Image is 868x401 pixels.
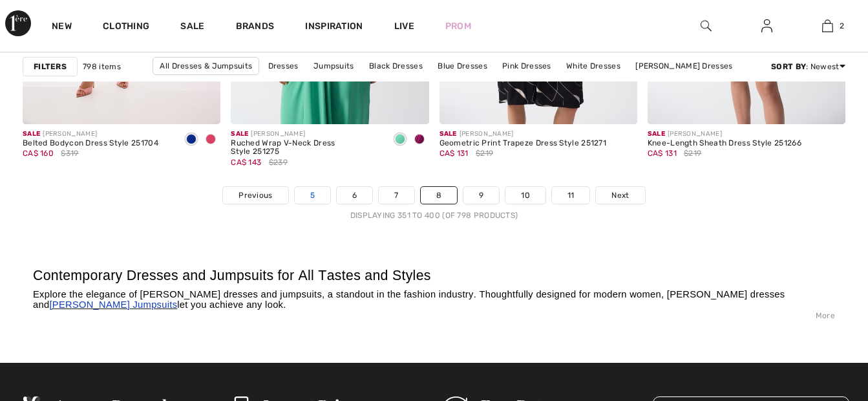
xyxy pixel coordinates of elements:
a: Live [394,19,414,33]
a: 8 [421,187,457,204]
span: CA$ 131 [648,149,677,158]
span: $219 [684,147,701,159]
span: 798 items [83,61,121,72]
a: Pink Dresses [496,58,558,74]
div: [PERSON_NAME] [231,129,379,139]
span: $219 [476,147,493,159]
div: Belted Bodycon Dress Style 251704 [23,139,158,148]
a: New [52,21,72,34]
a: Jumpsuits [307,58,361,74]
span: $319 [61,147,78,159]
span: $239 [269,157,288,168]
a: Prom [445,19,471,33]
div: Royal Sapphire 163 [182,129,201,151]
div: : Newest [771,61,845,72]
a: Blue Dresses [431,58,494,74]
a: 10 [505,187,545,204]
a: White Dresses [560,58,627,74]
a: [PERSON_NAME] Dresses [629,58,739,74]
div: Geometric Print Trapeze Dress Style 251271 [439,139,607,148]
a: Sale [180,21,204,34]
span: Contemporary Dresses and Jumpsuits for All Tastes and Styles [33,268,431,283]
span: Sale [23,130,40,138]
a: Brands [236,21,275,34]
span: CA$ 131 [439,149,469,158]
img: My Info [761,18,772,34]
a: [PERSON_NAME] Dresses [391,75,501,92]
a: All Dresses & Jumpsuits [153,57,259,75]
div: More [33,310,835,321]
span: Next [611,190,629,201]
div: Displaying 351 to 400 (of 798 products) [23,210,845,221]
a: 2 [798,18,857,34]
img: My Bag [822,18,833,34]
a: Sign In [751,18,783,34]
a: 7 [379,187,414,204]
nav: Page navigation [23,186,845,221]
div: Knee-Length Sheath Dress Style 251266 [648,139,801,148]
a: 9 [463,187,499,204]
span: 2 [840,20,844,32]
img: 1ère Avenue [5,10,31,36]
strong: Sort By [771,62,806,71]
img: search the website [701,18,712,34]
a: 11 [552,187,590,204]
span: Explore the elegance of [PERSON_NAME] dresses and jumpsuits, a standout in the fashion industry. ... [33,289,785,310]
div: Ruched Wrap V-Neck Dress Style 251275 [231,139,379,157]
div: Garden green [390,129,410,151]
div: Geranium [201,129,220,151]
a: Black Dresses [363,58,429,74]
a: Dresses [262,58,305,74]
a: Previous [223,187,288,204]
span: Sale [439,130,457,138]
span: Previous [238,190,272,201]
div: [PERSON_NAME] [648,129,801,139]
a: Next [596,187,644,204]
span: Sale [648,130,665,138]
iframe: Opens a widget where you can chat to one of our agents [786,304,855,336]
a: 5 [295,187,330,204]
div: [PERSON_NAME] [23,129,158,139]
a: [PERSON_NAME] Jumpsuits [49,299,177,310]
span: Inspiration [305,21,363,34]
span: CA$ 160 [23,149,54,158]
a: 6 [337,187,372,204]
span: CA$ 143 [231,158,261,167]
div: Purple orchid [410,129,429,151]
span: Sale [231,130,248,138]
a: Clothing [103,21,149,34]
div: [PERSON_NAME] [439,129,607,139]
strong: Filters [34,61,67,72]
